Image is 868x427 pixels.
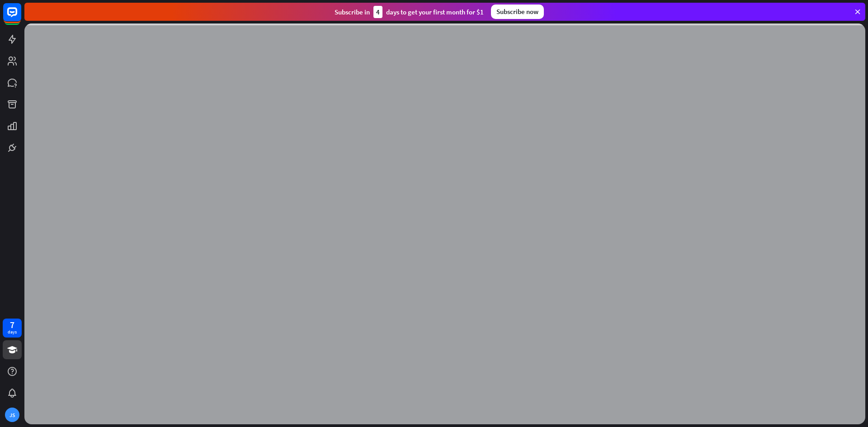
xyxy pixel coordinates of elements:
[373,6,382,18] div: 4
[8,329,17,335] div: days
[5,408,19,422] div: JS
[335,6,484,18] div: Subscribe in days to get your first month for $1
[3,319,22,338] a: 7 days
[10,321,14,329] div: 7
[491,5,544,19] div: Subscribe now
